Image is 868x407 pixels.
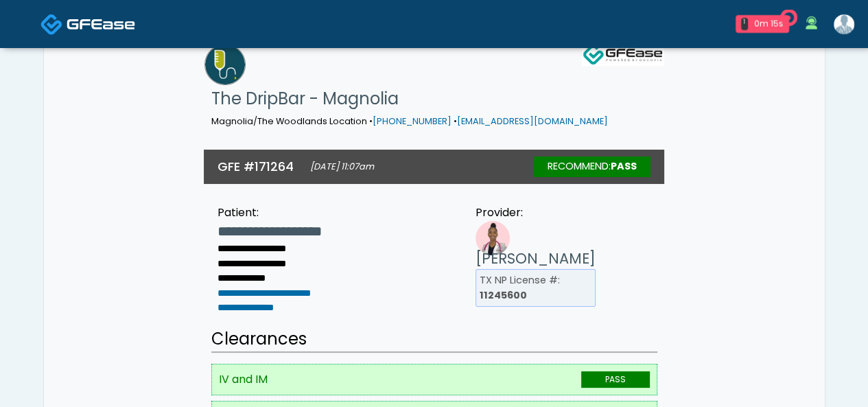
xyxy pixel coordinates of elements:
[218,158,294,175] h3: GFE #171264
[476,221,510,255] img: Provider image
[67,17,135,31] img: Docovia
[611,159,637,173] strong: Pass
[581,371,650,388] span: PASS
[476,205,596,221] div: Provider:
[476,248,596,269] h3: [PERSON_NAME]
[40,13,63,36] img: Docovia
[211,327,657,353] h2: Clearances
[457,115,608,127] a: [EMAIL_ADDRESS][DOMAIN_NAME]
[369,115,373,127] span: •
[834,14,854,34] img: Front Desk
[476,269,596,307] li: TX NP License #:
[373,115,451,127] a: [PHONE_NUMBER]
[40,1,135,46] a: Docovia
[454,115,457,127] span: •
[753,18,784,30] div: 0m 15s
[727,10,797,38] a: 1 0m 15s
[211,85,608,113] h1: The DripBar - Magnolia
[310,161,374,172] small: [DATE] 11:07am
[211,115,608,127] small: Magnolia/The Woodlands Location
[211,364,657,395] li: IV and IM
[218,205,373,221] div: Patient:
[11,5,52,47] button: Open LiveChat chat widget
[582,44,664,66] img: GFEase Logo
[534,156,650,177] div: RECOMMEND:
[480,288,527,302] b: 11245600
[741,18,748,30] div: 1
[204,44,246,85] img: The DripBar - Magnolia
